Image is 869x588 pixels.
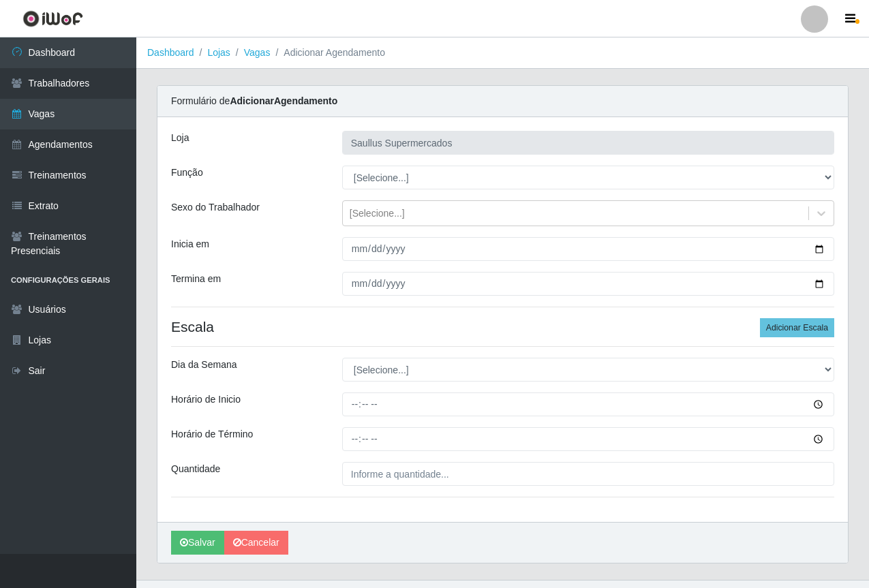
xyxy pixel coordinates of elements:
label: Termina em [171,272,221,286]
h4: Escala [171,318,834,335]
label: Horário de Término [171,427,253,442]
label: Horário de Inicio [171,392,241,407]
img: CoreUI Logo [22,10,83,27]
div: [Selecione...] [350,206,405,221]
button: Adicionar Escala [760,318,834,337]
input: 00:00 [342,392,834,416]
a: Dashboard [147,47,194,58]
label: Função [171,166,203,180]
a: Lojas [207,47,230,58]
input: 00/00/0000 [342,272,834,296]
input: 00:00 [342,427,834,451]
label: Quantidade [171,462,220,476]
input: Informe a quantidade... [342,462,834,486]
div: Formulário de [157,86,848,117]
li: Adicionar Agendamento [270,46,385,60]
label: Dia da Semana [171,358,237,372]
label: Sexo do Trabalhador [171,200,260,215]
button: Salvar [171,531,224,555]
label: Inicia em [171,237,209,251]
a: Cancelar [224,531,288,555]
a: Vagas [244,47,271,58]
nav: breadcrumb [136,37,869,69]
input: 00/00/0000 [342,237,834,261]
strong: Adicionar Agendamento [230,95,337,106]
label: Loja [171,131,189,145]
